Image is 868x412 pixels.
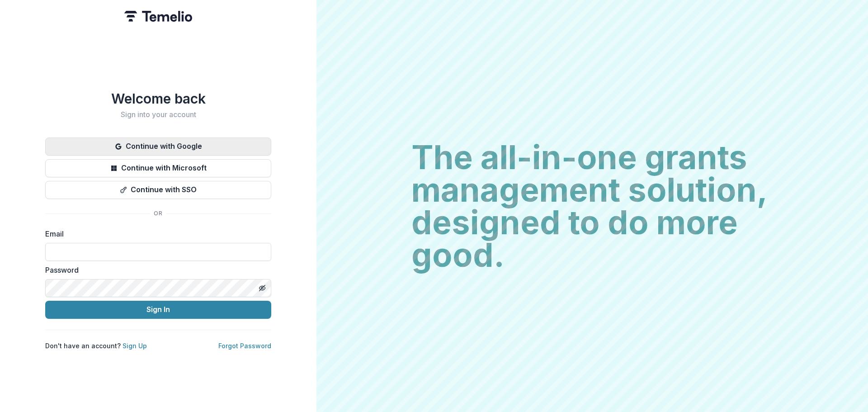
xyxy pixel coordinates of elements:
img: Temelio [124,11,192,22]
p: Don't have an account? [45,341,147,350]
label: Email [45,228,266,239]
button: Continue with Microsoft [45,159,271,177]
h2: Sign into your account [45,110,271,119]
h1: Welcome back [45,90,271,107]
button: Continue with Google [45,137,271,156]
label: Password [45,265,266,275]
a: Forgot Password [218,342,271,350]
button: Sign In [45,301,271,319]
button: Toggle password visibility [255,281,269,295]
a: Sign Up [123,342,147,350]
button: Continue with SSO [45,181,271,199]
